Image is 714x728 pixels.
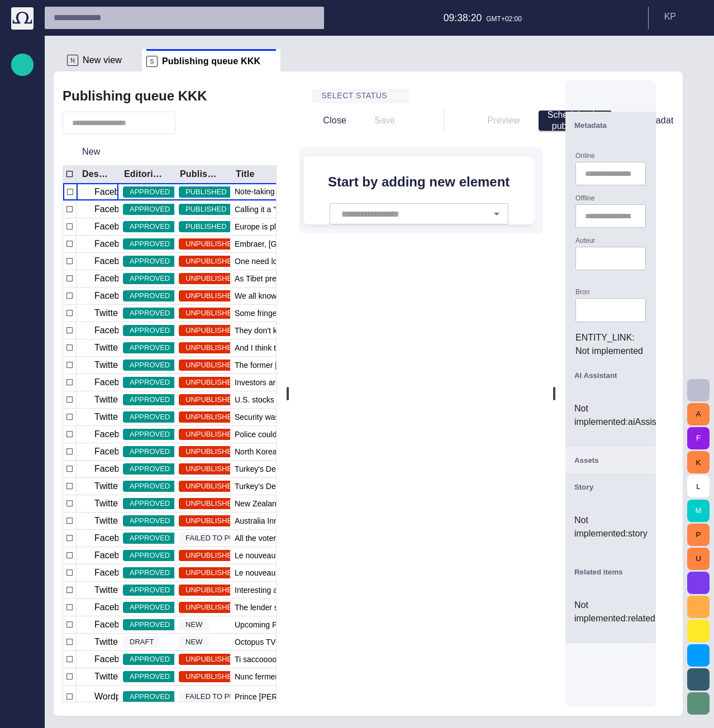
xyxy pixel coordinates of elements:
p: Twitter [94,341,121,355]
button: select publish option [594,111,612,131]
p: Twitter [94,497,121,510]
span: UNPUBLISHED [179,377,244,388]
span: UNPUBLISHED [179,411,244,423]
span: APPROVED [123,411,177,423]
p: Twitter [94,480,121,493]
p: Media-test with filter [16,235,29,246]
p: Octopus [16,391,29,403]
span: Octopus TV tweets followed by http://www.synthmedia.co.uk [235,636,400,648]
span: APPROVED [123,671,177,682]
span: UNPUBLISHED [179,325,244,336]
p: Facebook [94,566,134,579]
p: Facebook [94,653,134,666]
span: North Korea cut off the military hotline unilaterally today as a prot [235,446,400,457]
span: APPROVED [123,654,177,665]
span: UNPUBLISHED [179,463,244,475]
button: Select status [312,89,410,103]
p: Facebook [94,185,134,199]
p: N [67,55,78,66]
p: Facebook [94,601,134,614]
span: APPROVED [123,186,177,198]
span: UNPUBLISHED [179,654,244,665]
div: AI Assistant [11,365,34,387]
span: AI Assistant [16,369,29,382]
span: Story folders [16,123,29,137]
p: Publishing queue KKK [16,168,29,179]
p: Not implemented: aiAssistant [574,402,647,429]
div: [URL][DOMAIN_NAME] [11,342,34,365]
button: M [687,500,710,522]
span: APPROVED [123,238,177,250]
span: Media-test with filter [16,235,29,248]
p: [URL][DOMAIN_NAME] [16,347,29,358]
div: Octopus [11,387,34,409]
span: Rundowns [16,101,29,114]
p: Story folders [16,123,29,135]
button: Assets [565,447,656,473]
span: [URL][DOMAIN_NAME] [16,347,29,360]
span: Metadata [574,121,607,130]
div: NNew view [63,49,142,71]
p: Facebook [94,428,134,441]
span: UNPUBLISHED [179,550,244,561]
p: Twitter [94,670,121,683]
span: Le nouveau premier ministre égyptien, Hazem Beblaoui, a déclaré, jeudi 11 juillet, qu'il n'exclua... [235,550,400,561]
p: Facebook [94,324,134,337]
span: UNPUBLISHED [179,602,244,613]
span: Security was stepped up in the German capital on Sunday (February 22) [235,411,400,423]
span: Investors are taking federal spending cuts in the United States in stride. [235,377,400,388]
p: Facebook [94,549,134,562]
span: APPROVED [123,533,177,544]
span: The lender saw little respite in the rate at which it had to write off bad loans due to the prope... [235,602,400,613]
p: Wordpress Reunion [94,690,173,703]
span: Interesting article on the BBC website: http://www.bbc.co.uk/news/world-us-canada-23265238 [235,585,400,596]
p: AI Assistant [16,369,29,380]
span: APPROVED [123,446,177,457]
p: Twitter [94,635,121,649]
div: Button group with publish options [539,111,612,131]
p: Editorial Admin [16,324,29,336]
span: Nunc fermentum pellentesque nisi tempus rutrum. Praesent dolor augue, posuere et urna at, rutrum ... [235,671,400,682]
span: Some fringe playoff contenders have been making some moves lately, finding their groove in the se... [235,308,400,319]
p: Twitter [94,393,121,406]
label: Bron [575,288,589,297]
span: And I think this needs to be changed. And if you want to solve the dsajfsadl jflkdsa [235,342,400,353]
span: APPROVED [123,515,177,526]
span: Prince William to leave the military [235,691,393,702]
p: 09:38:20 [444,11,482,25]
span: APPROVED [123,481,177,492]
p: Facebook [94,445,134,458]
span: APPROVED [123,619,177,630]
span: Story [574,483,593,491]
span: Calling it a "good-faith effort" to help the Egyptian people, U.S. Secretary of State John Kerry ... [235,204,400,215]
button: P [687,524,710,546]
p: My OctopusX [16,280,29,291]
span: UNPUBLISHED [179,671,244,682]
p: Not implemented: story [574,514,647,540]
label: Offline [575,194,594,203]
span: Social Media [16,302,29,315]
span: One need look no further than the local Mexican stand to find a soggy taco or the corner delivery... [235,256,400,267]
span: We all know the Chicago Blackhawks have been soaring this season in the NHL, but what about the p... [235,290,400,301]
span: FAILED TO PUBLISH [179,691,262,702]
p: Media [16,190,29,202]
img: Octopus News Room [11,7,34,30]
p: Twitter [94,514,121,528]
span: New Zealand vs Australia ICC match today at 1030 [235,498,400,509]
button: Metadata [565,112,656,138]
span: NEW [179,636,209,648]
p: GMT+02:00 [486,14,522,24]
div: Title [236,169,255,180]
p: Facebook [94,289,134,303]
button: KP [655,7,707,27]
div: Media-test with filter [11,231,34,253]
p: [PERSON_NAME]'s media (playout) [16,257,29,269]
p: K P [664,10,676,23]
span: APPROVED [123,602,177,613]
p: Facebook [94,618,134,631]
label: Auteur [575,236,595,246]
span: They don't know how to deal with the Tibetan issue. And I think this shows completed failure of C... [235,325,400,336]
p: Facebook [94,203,134,216]
span: Media [16,190,29,204]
